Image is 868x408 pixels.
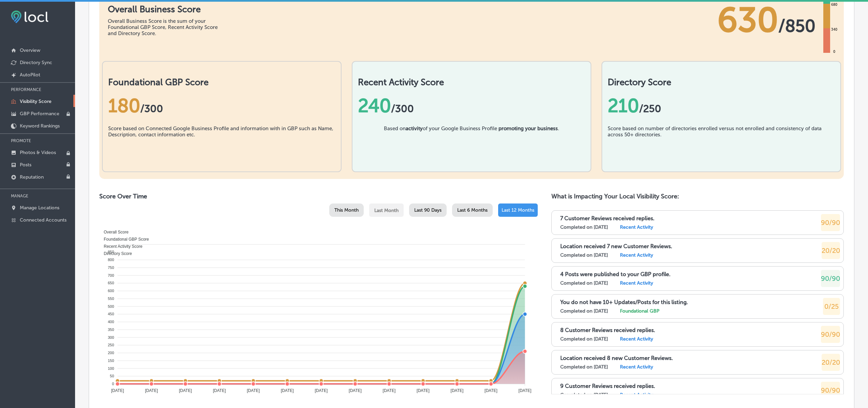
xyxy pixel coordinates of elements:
tspan: [DATE] [281,388,294,393]
span: 90/90 [821,274,840,283]
p: Reputation [20,174,44,180]
tspan: [DATE] [111,388,124,393]
p: Overview [20,47,40,53]
tspan: [DATE] [315,388,328,393]
span: Recent Activity Score [99,244,142,249]
tspan: [DATE] [484,388,497,393]
tspan: 0 [112,382,114,386]
label: Recent Activity [620,364,653,370]
tspan: 500 [108,304,114,308]
tspan: 200 [108,351,114,355]
div: 210 [608,94,835,117]
tspan: 850 [108,250,114,254]
b: promoting your business [498,125,558,132]
span: / 850 [778,16,815,36]
div: Score based on Connected Google Business Profile and information with in GBP such as Name, Descri... [108,125,335,160]
span: Last 12 Months [502,207,534,213]
tspan: 400 [108,320,114,324]
label: Recent Activity [620,252,653,258]
label: Completed on [DATE] [560,392,608,398]
span: Last Month [374,208,399,213]
tspan: 150 [108,359,114,363]
div: Overall Business Score is the sum of your Foundational GBP Score, Recent Activity Score and Direc... [108,18,227,36]
p: Posts [20,162,31,168]
p: Manage Locations [20,205,59,211]
tspan: 100 [108,366,114,371]
span: Last 90 Days [414,207,442,213]
tspan: 800 [108,258,114,262]
p: 4 Posts were published to your GBP profile. [560,271,670,277]
h2: Score Over Time [99,193,538,200]
p: Visibility Score [20,99,52,104]
div: 180 [108,94,335,117]
h1: Overall Business Score [108,4,227,15]
tspan: 350 [108,328,114,332]
p: Location received 8 new Customer Reviews. [560,355,673,361]
div: Score based on number of directories enrolled versus not enrolled and consistency of data across ... [608,125,835,160]
h2: What is Impacting Your Local Visibility Score: [551,193,844,200]
span: Overall Score [99,230,129,235]
tspan: [DATE] [383,388,396,393]
b: activity [406,125,423,132]
tspan: 750 [108,266,114,270]
span: Last 6 Months [457,207,488,213]
div: 680 [830,2,839,7]
p: Photos & Videos [20,150,56,155]
label: Completed on [DATE] [560,224,608,230]
p: AutoPilot [20,72,40,78]
tspan: 50 [110,374,114,378]
span: /250 [639,103,661,115]
div: Based on of your Google Business Profile . [384,125,559,160]
tspan: [DATE] [519,388,532,393]
tspan: [DATE] [451,388,464,393]
label: Completed on [DATE] [560,336,608,342]
label: Foundational GBP [620,308,659,314]
p: Keyword Rankings [20,123,60,129]
tspan: 700 [108,273,114,277]
tspan: 650 [108,281,114,285]
label: Completed on [DATE] [560,364,608,370]
tspan: 250 [108,343,114,347]
tspan: [DATE] [145,388,158,393]
tspan: 550 [108,297,114,301]
p: 9 Customer Reviews received replies. [560,383,655,389]
span: This Month [334,207,359,213]
tspan: [DATE] [247,388,260,393]
div: 340 [830,27,839,32]
label: Completed on [DATE] [560,252,608,258]
p: Location received 7 new Customer Reviews. [560,243,672,250]
p: GBP Performance [20,111,59,117]
h2: Recent Activity Score [358,77,585,88]
tspan: 600 [108,289,114,293]
tspan: [DATE] [417,388,430,393]
span: 0/25 [824,302,839,311]
label: Completed on [DATE] [560,308,608,314]
span: Foundational GBP Score [99,237,149,242]
h2: Foundational GBP Score [108,77,335,88]
span: 90/90 [821,386,840,394]
tspan: [DATE] [213,388,226,393]
span: 90/90 [821,330,840,338]
label: Recent Activity [620,336,653,342]
span: 20/20 [822,358,840,366]
tspan: 450 [108,312,114,316]
div: 0 [832,49,837,55]
img: fda3e92497d09a02dc62c9cd864e3231.png [11,11,48,23]
label: Recent Activity [620,224,653,230]
span: 20/20 [822,246,840,255]
p: You do not have 10+ Updates/Posts for this listing. [560,299,688,305]
p: 7 Customer Reviews received replies. [560,215,654,222]
span: /300 [391,103,414,115]
label: Recent Activity [620,280,653,286]
span: Directory Score [99,251,132,256]
h2: Directory Score [608,77,835,88]
p: Directory Sync [20,60,52,65]
tspan: [DATE] [179,388,192,393]
tspan: [DATE] [349,388,362,393]
p: Connected Accounts [20,217,67,223]
span: / 300 [140,103,163,115]
label: Completed on [DATE] [560,280,608,286]
span: 90/90 [821,218,840,227]
p: 8 Customer Reviews received replies. [560,327,655,333]
div: 240 [358,94,585,117]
